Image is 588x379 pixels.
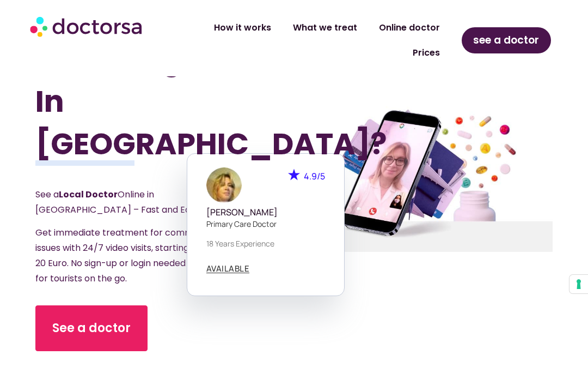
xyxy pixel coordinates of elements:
[402,40,451,65] a: Prices
[206,207,325,218] h5: [PERSON_NAME]
[35,226,229,285] span: Get immediate treatment for common issues with 24/7 video visits, starting at just 20 Euro. No si...
[569,275,588,293] button: Your consent preferences for tracking technologies
[473,32,539,49] span: see a doctor
[462,27,551,53] a: see a doctor
[52,320,131,337] span: See a doctor
[203,15,282,40] a: How it works
[282,15,368,40] a: What we treat
[304,170,325,182] span: 4.9/5
[59,188,118,201] strong: Local Doctor
[161,15,451,65] nav: Menu
[35,305,148,351] a: See a doctor
[368,15,451,40] a: Online doctor
[35,188,225,216] span: See a Online in [GEOGRAPHIC_DATA] – Fast and Easy Care.
[206,264,250,273] a: AVAILABLE
[206,238,325,249] p: 18 years experience
[206,218,325,230] p: Primary care doctor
